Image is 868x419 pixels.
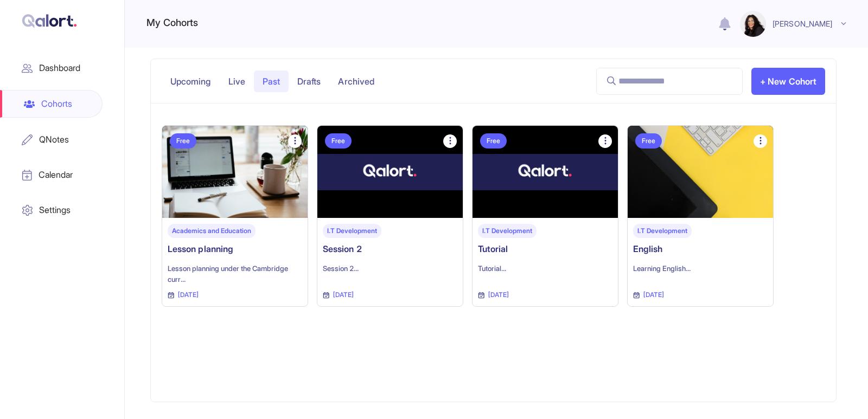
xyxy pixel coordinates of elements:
div: Academics and Education [168,224,256,238]
button: Archived [329,70,383,92]
p: Free [642,138,655,144]
p: English [633,242,768,255]
p: Free [331,138,345,144]
button: Upcoming [162,70,220,92]
p: Free [176,138,190,144]
p: [DATE] [168,290,199,300]
p: [DATE] [478,290,509,300]
button: Live [220,70,254,92]
p: Session 2 [323,242,457,255]
div: I.T Development [323,224,381,238]
p: Learning English ... [633,263,768,274]
p: Tutorial [478,242,612,255]
p: Session 2 ... [323,263,457,274]
p: [DATE] [323,290,354,300]
p: Free [487,138,500,144]
button: Past [254,70,289,92]
p: Lesson planning under the Cambridge curr ... [168,263,302,285]
p: [DATE] [633,290,665,300]
button: Drafts [289,70,329,92]
div: I.T Development [478,224,537,238]
div: I.T Development [633,224,692,238]
h6: My Cohorts [146,14,198,31]
span: [PERSON_NAME] [772,17,833,30]
p: Tutorial ... [478,263,612,274]
p: + New Cohort [760,75,816,88]
button: + New Cohort [751,68,825,95]
p: Lesson planning [168,242,302,255]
